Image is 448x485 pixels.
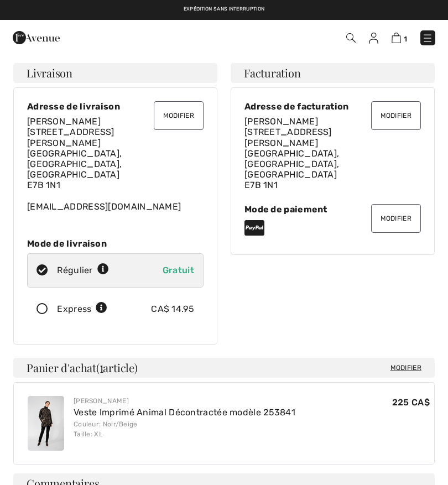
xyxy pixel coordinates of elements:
[371,204,421,233] button: Modifier
[74,407,295,418] a: Veste Imprimé Animal Décontractée modèle 253841
[151,303,194,316] div: CA$ 14.95
[346,33,356,43] img: Recherche
[13,27,60,49] img: 1ère Avenue
[100,359,103,374] span: 1
[28,396,64,451] img: Veste Imprimé Animal Décontractée modèle 253841
[163,265,194,275] span: Gratuit
[27,116,204,212] div: [EMAIL_ADDRESS][DOMAIN_NAME]
[392,397,430,408] span: 225 CA$
[422,33,433,44] img: Menu
[404,35,407,43] span: 1
[369,33,378,44] img: Mes infos
[13,32,60,42] a: 1ère Avenue
[244,127,339,190] span: [STREET_ADDRESS][PERSON_NAME] [GEOGRAPHIC_DATA], [GEOGRAPHIC_DATA], [GEOGRAPHIC_DATA] E7B 1N1
[390,362,421,373] span: Modifier
[74,396,295,406] div: [PERSON_NAME]
[244,116,318,127] span: [PERSON_NAME]
[27,67,72,79] span: Livraison
[13,358,435,378] h4: Panier d'achat
[27,101,204,112] div: Adresse de livraison
[57,303,107,316] div: Express
[392,33,401,43] img: Panier d'achat
[244,204,421,215] div: Mode de paiement
[244,101,421,112] div: Adresse de facturation
[57,264,109,277] div: Régulier
[371,101,421,130] button: Modifier
[74,419,295,439] div: Couleur: Noir/Beige Taille: XL
[392,31,407,44] a: 1
[27,238,204,249] div: Mode de livraison
[244,67,301,79] span: Facturation
[27,116,101,127] span: [PERSON_NAME]
[96,360,138,375] span: ( article)
[27,127,122,190] span: [STREET_ADDRESS][PERSON_NAME] [GEOGRAPHIC_DATA], [GEOGRAPHIC_DATA], [GEOGRAPHIC_DATA] E7B 1N1
[154,101,204,130] button: Modifier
